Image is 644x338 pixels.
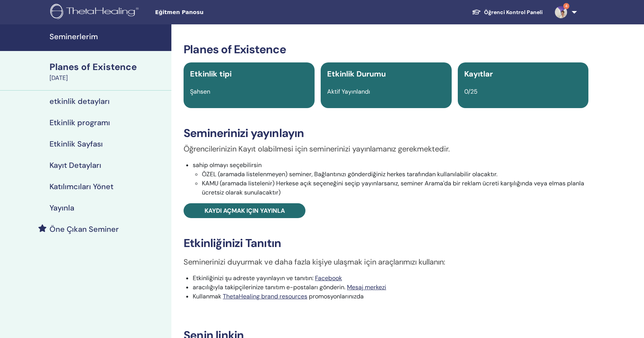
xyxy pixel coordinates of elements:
[327,88,370,96] span: Aktif Yayınlandı
[193,274,588,283] li: Etkinliğinizi şu adreste yayınlayın ve tanıtın:
[193,161,588,197] li: sahip olmayı seçebilirsin
[184,43,588,56] h3: Planes of Existence
[193,283,588,292] li: aracılığıyla takipçilerinize tanıtım e-postaları gönderin.
[202,170,588,179] li: ÖZEL (aramada listelenmeyen) seminer, Bağlantınızı gönderdiğiniz herkes tarafından kullanılabilir...
[190,69,232,79] span: Etkinlik tipi
[315,274,342,282] a: Facebook
[184,126,588,140] h3: Seminerinizi yayınlayın
[466,5,549,19] a: Öğrenci Kontrol Paneli
[555,6,567,18] img: default.jpg
[205,207,285,215] span: Kaydı açmak için yayınla
[50,32,167,41] h4: Seminerlerim
[50,182,113,191] h4: Katılımcıları Yönet
[50,161,101,170] h4: Kayıt Detayları
[327,69,386,79] span: Etkinlik Durumu
[563,3,569,9] span: 4
[184,236,588,250] h3: Etkinliğinizi Tanıtın
[45,61,171,83] a: Planes of Existence[DATE]
[184,256,588,268] p: Seminerinizi duyurmak ve daha fazla kişiye ulaşmak için araçlarımızı kullanın:
[50,225,119,234] h4: Öne Çıkan Seminer
[190,88,210,96] span: Şahsen
[50,4,141,21] img: logo.png
[50,61,167,73] div: Planes of Existence
[347,283,386,291] a: Mesaj merkezi
[184,203,305,218] a: Kaydı açmak için yayınla
[193,292,588,301] li: Kullanmak promosyonlarınızda
[50,118,110,127] h4: Etkinlik programı
[202,179,588,197] li: KAMU (aramada listelenir) Herkese açık seçeneğini seçip yayınlarsanız, seminer Arama'da bir rekla...
[472,9,481,15] img: graduation-cap-white.svg
[184,143,588,155] p: Öğrencilerinizin Kayıt olabilmesi için seminerinizi yayınlamanız gerekmektedir.
[223,292,307,300] a: ThetaHealing brand resources
[50,73,167,83] div: [DATE]
[464,69,493,79] span: Kayıtlar
[155,8,269,16] span: Eğitmen Panosu
[50,203,74,212] h4: Yayınla
[464,88,478,96] span: 0/25
[50,139,103,148] h4: Etkinlik Sayfası
[50,97,110,106] h4: etkinlik detayları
